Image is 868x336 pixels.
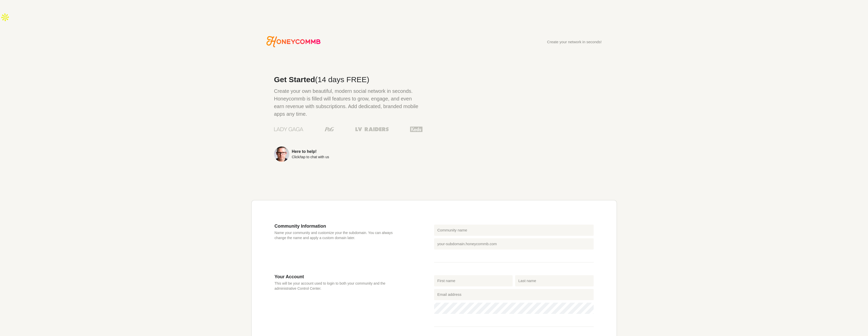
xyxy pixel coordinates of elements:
img: Sean [274,147,289,162]
h3: Your Account [275,274,404,280]
svg: Honeycommb [266,36,321,47]
h2: Get Started [274,76,423,83]
a: Here to help!Click/tap to chat with us [274,147,423,162]
input: First name [434,275,513,286]
p: Create your own beautiful, modern social network in seconds. Honeycommb is filled will features t... [274,87,423,118]
span: (14 days FREE) [315,75,369,84]
img: Lady Gaga [274,125,303,133]
img: Keds [410,126,423,133]
p: Name your community and customize your the subdomain. You can always change the name and apply a ... [275,230,404,240]
input: your-subdomain.honeycommb.com [434,238,594,250]
iframe: Intercom live chat [848,316,860,328]
a: Go to Honeycommb homepage [266,36,321,47]
div: Click/tap to chat with us [292,155,329,159]
img: Procter & Gamble [325,127,334,131]
input: Community name [434,225,594,236]
div: Here to help! [292,150,329,154]
input: Last name [515,275,594,286]
p: This will be your account used to login to both your community and the administrative Control Cen... [275,281,404,291]
input: Email address [434,289,594,300]
h3: Community Information [275,223,404,229]
img: Las Vegas Raiders [355,127,389,131]
div: Create your network in seconds! [547,40,602,44]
